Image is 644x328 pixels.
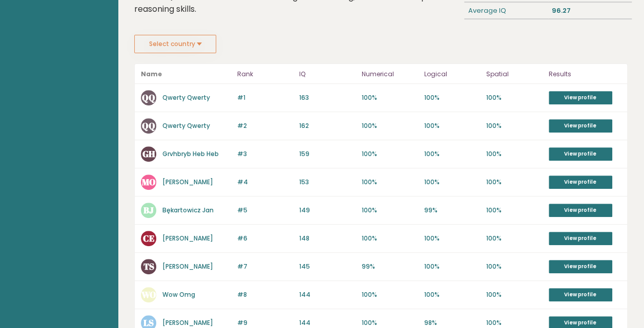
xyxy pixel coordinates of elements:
[299,68,356,80] p: IQ
[237,234,293,243] p: #6
[486,262,543,271] p: 100%
[237,93,293,102] p: #1
[362,68,418,80] p: Numerical
[486,149,543,159] p: 100%
[362,234,418,243] p: 100%
[299,290,356,299] p: 144
[143,232,155,244] text: CE
[162,262,213,271] a: [PERSON_NAME]
[141,289,156,300] text: WO
[237,290,293,299] p: #8
[237,178,293,187] p: #4
[299,318,356,327] p: 144
[237,121,293,130] p: #2
[486,93,543,102] p: 100%
[549,91,612,104] a: View profile
[424,68,480,80] p: Logical
[162,178,213,186] a: [PERSON_NAME]
[362,93,418,102] p: 100%
[162,318,213,327] a: [PERSON_NAME]
[362,121,418,130] p: 100%
[486,68,543,80] p: Spatial
[299,234,356,243] p: 148
[143,260,154,272] text: TS
[299,93,356,102] p: 163
[549,176,612,189] a: View profile
[142,120,155,132] text: QQ
[142,148,155,160] text: GH
[549,119,612,133] a: View profile
[134,35,216,53] button: Select country
[362,149,418,159] p: 100%
[237,206,293,215] p: #5
[237,318,293,327] p: #9
[299,206,356,215] p: 149
[424,93,480,102] p: 100%
[424,149,480,159] p: 100%
[486,121,543,130] p: 100%
[424,178,480,187] p: 100%
[162,93,210,102] a: Qwerty Qwerty
[486,318,543,327] p: 100%
[486,290,543,299] p: 100%
[362,262,418,271] p: 99%
[162,290,195,299] a: Wow Omg
[362,206,418,215] p: 100%
[362,290,418,299] p: 100%
[424,262,480,271] p: 100%
[141,70,162,78] b: Name
[162,234,213,243] a: [PERSON_NAME]
[424,206,480,215] p: 99%
[299,262,356,271] p: 145
[362,178,418,187] p: 100%
[142,92,155,103] text: QQ
[486,178,543,187] p: 100%
[362,318,418,327] p: 100%
[237,149,293,159] p: #3
[162,206,214,214] a: Bękartowicz Jan
[299,149,356,159] p: 159
[548,3,632,19] div: 96.27
[424,121,480,130] p: 100%
[549,204,612,217] a: View profile
[237,68,293,80] p: Rank
[237,262,293,271] p: #7
[549,260,612,273] a: View profile
[464,3,548,19] div: Average IQ
[549,147,612,161] a: View profile
[299,178,356,187] p: 153
[299,121,356,130] p: 162
[549,288,612,301] a: View profile
[549,232,612,245] a: View profile
[486,206,543,215] p: 100%
[143,204,154,216] text: BJ
[142,176,156,188] text: MO
[486,234,543,243] p: 100%
[424,290,480,299] p: 100%
[424,318,480,327] p: 98%
[424,234,480,243] p: 100%
[162,149,219,158] a: Grvhbryb Heb Heb
[162,121,210,130] a: Qwerty Qwerty
[549,68,621,80] p: Results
